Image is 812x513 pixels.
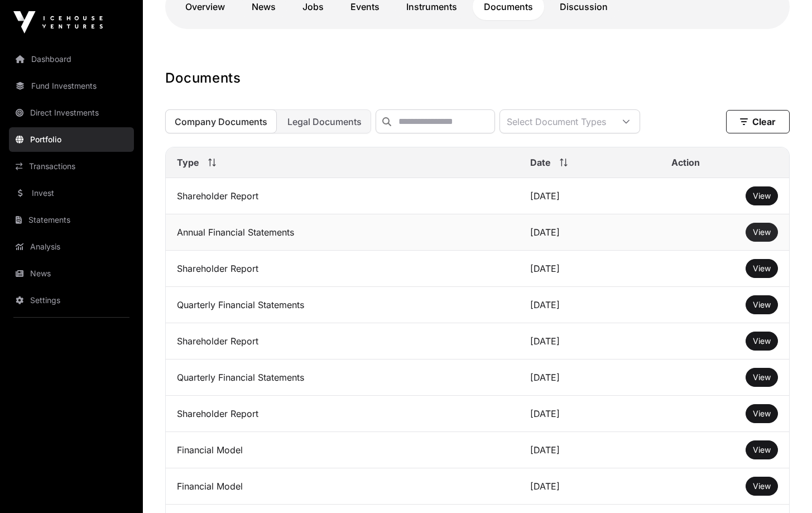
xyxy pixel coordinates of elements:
a: Analysis [9,234,134,259]
a: Dashboard [9,47,134,71]
button: Company Documents [165,109,277,133]
button: View [746,332,778,351]
td: Annual Financial Statements [166,214,519,251]
a: Fund Investments [9,74,134,98]
span: Action [671,156,700,169]
img: Icehouse Ventures Logo [13,11,103,33]
iframe: Chat Widget [756,459,812,513]
td: [DATE] [519,468,660,505]
span: Date [530,156,551,169]
a: View [753,444,771,456]
td: Shareholder Report [166,396,519,432]
span: View [753,409,771,418]
button: View [746,259,778,278]
span: Company Documents [175,116,267,127]
span: View [753,481,771,491]
td: [DATE] [519,396,660,432]
td: [DATE] [519,178,660,214]
a: View [753,263,771,274]
a: Direct Investments [9,100,134,125]
td: Financial Model [166,468,519,505]
h1: Documents [165,69,790,87]
a: Settings [9,288,134,313]
a: Invest [9,181,134,205]
button: View [746,186,778,205]
span: View [753,263,771,273]
a: News [9,261,134,286]
td: [DATE] [519,287,660,323]
td: Shareholder Report [166,178,519,214]
div: Select Document Types [500,110,613,133]
button: View [746,440,778,459]
span: View [753,300,771,309]
span: Type [177,156,199,169]
span: View [753,445,771,454]
span: View [753,336,771,346]
button: View [746,404,778,423]
td: Shareholder Report [166,251,519,287]
span: View [753,372,771,382]
a: View [753,335,771,347]
span: View [753,191,771,200]
td: [DATE] [519,432,660,468]
a: View [753,190,771,202]
td: [DATE] [519,251,660,287]
td: Shareholder Report [166,323,519,359]
a: Portfolio [9,127,134,152]
a: Transactions [9,154,134,179]
a: View [753,299,771,310]
a: View [753,227,771,238]
td: Financial Model [166,432,519,468]
button: View [746,295,778,314]
span: Legal Documents [287,116,362,127]
button: Clear [726,110,790,133]
span: View [753,227,771,237]
a: Statements [9,208,134,232]
td: [DATE] [519,323,660,359]
td: Quarterly Financial Statements [166,359,519,396]
a: View [753,481,771,492]
button: View [746,223,778,242]
button: View [746,368,778,387]
button: View [746,477,778,496]
td: Quarterly Financial Statements [166,287,519,323]
a: View [753,372,771,383]
td: [DATE] [519,359,660,396]
a: View [753,408,771,419]
button: Legal Documents [278,109,371,133]
td: [DATE] [519,214,660,251]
